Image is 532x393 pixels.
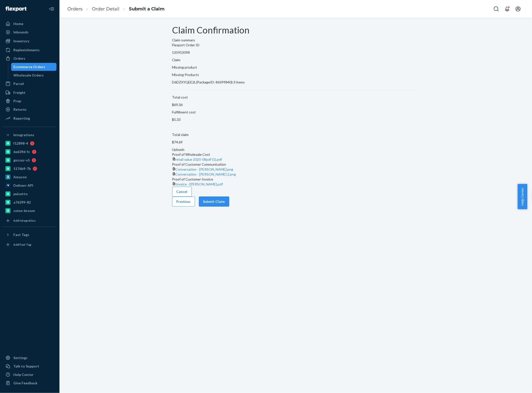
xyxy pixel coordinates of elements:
a: Deliverr API [3,182,56,189]
div: Home [13,21,23,26]
a: Invoice - [PERSON_NAME].pdf [176,182,223,186]
a: Home [3,20,56,28]
a: Inbounds [3,28,56,36]
button: Fast Tags [3,231,56,239]
a: a76299-82 [3,198,56,206]
a: Prep [3,97,56,105]
button: Previous [172,197,195,207]
header: Claim summary [172,38,420,43]
div: f12898-4 [13,141,28,146]
button: Cancel [172,187,192,197]
a: Conversation - [PERSON_NAME] 2.png [176,172,236,176]
p: $5.33 [172,117,420,122]
a: Conversation - [PERSON_NAME].png [176,167,233,171]
div: Integrations [13,132,34,137]
img: Flexport logo [5,6,27,11]
button: Open account menu [513,4,523,14]
a: Submit a Claim [129,6,165,12]
div: 5176b9-7b [13,166,31,171]
h1: Claim Confirmation [172,25,420,35]
div: Inventory [13,39,29,44]
a: pulsetto [3,190,56,198]
div: gnzsuz-v5 [13,158,30,163]
p: Total cost [172,95,420,100]
p: Fulfillment cost [172,110,420,115]
div: Help Center [13,372,33,377]
button: Open Search Box [491,4,501,14]
div: Proof of Wholesale Cost Proof of Customer Communication Proof of Customer Invoice [172,147,420,187]
header: Uploads [172,147,420,152]
div: Wholesale Orders [14,73,44,78]
a: Orders [3,54,56,62]
div: 6e639d-fc [13,149,30,154]
a: Wholesale Orders [11,71,57,79]
div: Replenishments [13,48,40,52]
div: Prep [13,99,21,104]
a: Add Fast Tag [3,241,56,249]
div: Deliverr API [13,183,33,188]
span: retail value 2025-08pdf (1).pdf [176,157,222,161]
p: Total claim [172,132,420,137]
button: Submit Claim [199,197,229,207]
a: Settings [3,354,56,362]
p: $74.69 [172,140,420,145]
div: Add Fast Tag [13,242,31,247]
a: Talk to Support [3,362,56,370]
a: Returns [3,105,56,113]
a: Parcel [3,80,56,88]
button: Give Feedback [3,379,56,387]
p: Missing Products [172,72,420,77]
a: gnzsuz-v5 [3,156,56,164]
a: Amazon [3,173,56,181]
a: Orders [67,6,83,12]
div: colon-broom [13,208,35,213]
a: colon-broom [3,207,56,215]
div: Give Feedback [13,381,37,386]
a: Add Integration [3,217,56,225]
p: Missing product [172,65,420,70]
p: $69.36 [172,102,420,107]
a: Order Detail [92,6,119,12]
button: Help Center [518,184,527,209]
a: Reporting [3,114,56,122]
a: Help Center [3,371,56,379]
div: Settings [13,355,28,360]
a: 5176b9-7b [3,165,56,173]
a: f12898-4 [3,139,56,147]
ol: breadcrumbs [63,2,168,16]
p: Claim [172,57,420,62]
div: Orders [13,56,25,61]
a: Replenishments [3,46,56,54]
a: Inventory [3,37,56,45]
div: Amazon [13,175,27,180]
div: Freight [13,90,26,95]
div: Reporting [13,116,30,121]
div: pulsetto [13,191,28,196]
div: Returns [13,107,27,112]
p: 135953098 [172,50,420,55]
p: Flexport Order ID [172,43,420,48]
div: Ecommerce Orders [14,64,45,69]
div: Parcel [13,81,24,86]
button: Close Navigation [47,4,56,14]
div: Fast Tags [13,232,29,237]
div: Talk to Support [13,364,39,369]
div: a76299-82 [13,200,31,205]
a: Freight [3,89,56,97]
a: 6e639d-fc [3,148,56,156]
button: Open notifications [502,4,512,14]
p: D6DZXYQEE2L (PackageID: 86399840) : 3 items [172,80,420,85]
div: Inbounds [13,30,28,35]
button: Integrations [3,131,56,139]
a: Ecommerce Orders [11,63,57,71]
div: Add Integration [13,218,35,223]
